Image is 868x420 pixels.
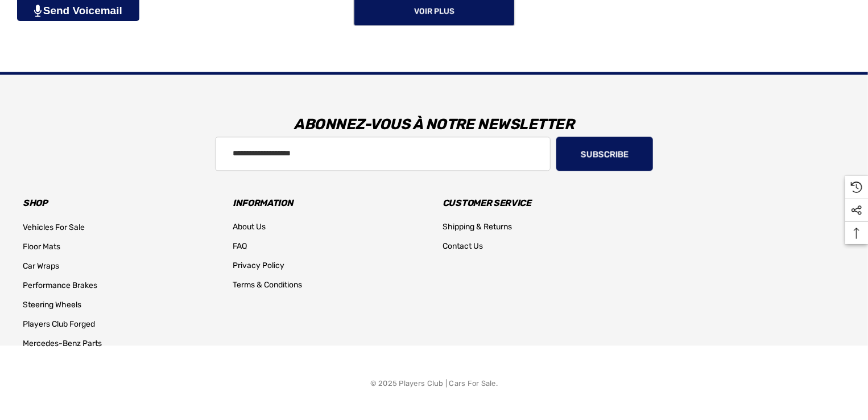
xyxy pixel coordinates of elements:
[23,300,81,310] span: Steering Wheels
[556,137,653,171] button: Subscribe
[851,205,862,216] svg: Social Media
[23,195,216,211] h3: Shop
[233,217,266,237] a: About Us
[845,228,868,239] svg: Top
[443,237,483,256] a: Contact Us
[443,195,635,211] h3: Customer Service
[23,281,97,290] span: Performance Brakes
[443,222,512,232] span: Shipping & Returns
[23,261,59,271] span: Car Wraps
[414,6,454,16] span: Voir plus
[34,5,42,17] img: PjwhLS0gR2VuZXJhdG9yOiBHcmF2aXQuaW8gLS0+PHN2ZyB4bWxucz0iaHR0cDovL3d3dy53My5vcmcvMjAwMC9zdmciIHhtb...
[443,241,483,251] span: Contact Us
[14,108,854,142] h3: Abonnez-vous à notre newsletter
[23,319,95,329] span: Players Club Forged
[233,237,247,256] a: FAQ
[370,376,498,391] p: © 2025 Players Club | Cars For Sale.
[23,223,85,232] span: Vehicles For Sale
[23,237,60,257] a: Floor Mats
[23,257,59,276] a: Car Wraps
[23,276,97,295] a: Performance Brakes
[23,315,95,334] a: Players Club Forged
[233,195,425,211] h3: Information
[233,256,284,275] a: Privacy Policy
[23,295,81,315] a: Steering Wheels
[23,334,102,353] a: Mercedes-Benz Parts
[851,182,862,193] svg: Recently Viewed
[233,275,302,295] a: Terms & Conditions
[233,280,302,290] span: Terms & Conditions
[233,241,247,251] span: FAQ
[443,217,512,237] a: Shipping & Returns
[233,222,266,232] span: About Us
[23,218,85,237] a: Vehicles For Sale
[233,261,284,270] span: Privacy Policy
[23,339,102,348] span: Mercedes-Benz Parts
[23,242,60,252] span: Floor Mats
